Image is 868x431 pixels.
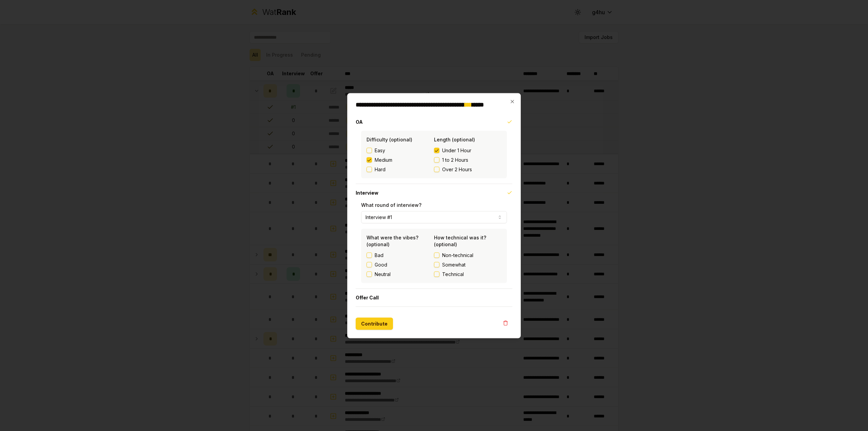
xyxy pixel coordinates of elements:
span: Technical [442,271,464,277]
button: Technical [434,271,439,277]
span: Somewhat [442,261,466,268]
button: Over 2 Hours [434,166,439,172]
button: Somewhat [434,262,439,267]
span: Hard [375,166,386,173]
label: What round of interview? [361,202,421,208]
div: OA [356,131,512,183]
span: 1 to 2 Hours [442,156,468,163]
label: Difficulty (optional) [367,136,412,142]
label: Good [375,261,387,268]
label: Length (optional) [434,136,475,142]
button: Medium [367,157,372,162]
button: 1 to 2 Hours [434,157,439,162]
label: Bad [375,252,383,258]
button: Under 1 Hour [434,148,439,153]
button: Easy [367,148,372,153]
span: Under 1 Hour [442,147,471,154]
button: Interview [356,184,512,201]
span: Non-technical [442,252,473,258]
label: What were the vibes? (optional) [367,234,418,247]
span: Medium [375,156,392,163]
span: Over 2 Hours [442,166,472,173]
button: Offer Call [356,289,512,306]
button: Contribute [356,317,393,330]
div: Interview [356,201,512,288]
button: Hard [367,166,372,172]
label: Neutral [375,271,391,277]
label: How technical was it? (optional) [434,234,486,247]
span: Easy [375,147,385,154]
button: Non-technical [434,252,439,258]
button: OA [356,113,512,131]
